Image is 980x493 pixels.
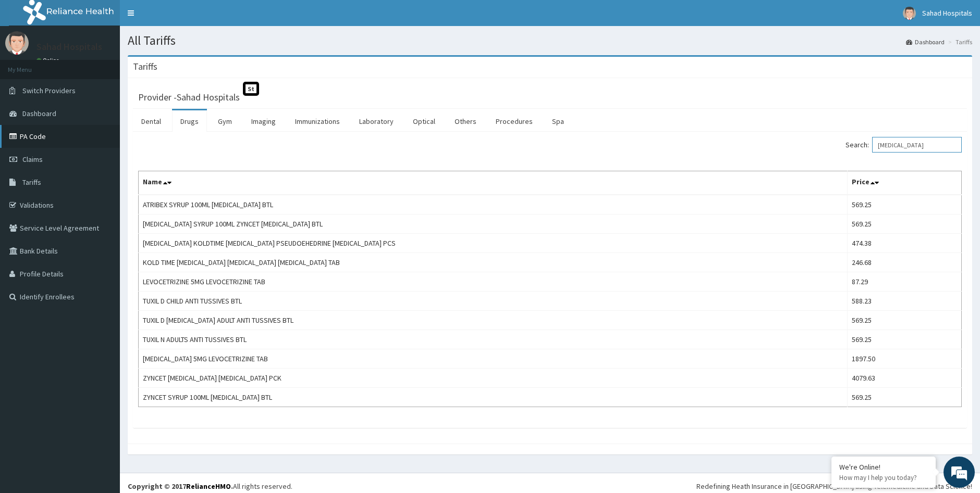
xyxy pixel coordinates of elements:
[60,131,144,236] span: We're online!
[5,284,199,321] textarea: Type your message and hit 'Enter'
[128,34,972,47] h1: All Tariffs
[139,311,848,330] td: TUXIL D [MEDICAL_DATA] ADULT ANTI TUSSIVES BTL
[22,86,76,95] span: Switch Providers
[872,137,962,153] input: Search:
[847,214,961,234] td: 569.25
[186,482,231,491] a: RelianceHMO
[139,369,848,388] td: ZYNCET [MEDICAL_DATA] [MEDICAL_DATA] PCK
[847,253,961,272] td: 246.68
[847,349,961,369] td: 1897.50
[906,37,945,46] a: Dashboard
[128,482,233,491] strong: Copyright © 2017 .
[36,57,62,64] a: Online
[138,93,240,102] h3: Provider - Sahad Hospitals
[139,253,848,272] td: KOLD TIME [MEDICAL_DATA] [MEDICAL_DATA] [MEDICAL_DATA] TAB
[139,272,848,292] td: LEVOCETRIZINE 5MG LEVOCETRIZINE TAB
[903,7,916,20] img: User Image
[287,110,348,132] a: Immunizations
[487,110,541,132] a: Procedures
[19,52,42,78] img: d_794563401_company_1708531726252_794563401
[22,155,43,164] span: Claims
[22,109,56,118] span: Dashboard
[139,349,848,369] td: [MEDICAL_DATA] 5MG LEVOCETRIZINE TAB
[446,110,485,132] a: Others
[696,481,972,491] div: Redefining Heath Insurance in [GEOGRAPHIC_DATA] using Telemedicine and Data Science!
[846,137,962,153] label: Search:
[847,330,961,349] td: 569.25
[847,171,961,195] th: Price
[36,42,102,52] p: Sahad Hospitals
[139,195,848,214] td: ATRIBEX SYRUP 100ML [MEDICAL_DATA] BTL
[139,388,848,407] td: ZYNCET SYRUP 100ML [MEDICAL_DATA] BTL
[139,330,848,349] td: TUXIL N ADULTS ANTI TUSSIVES BTL
[847,195,961,214] td: 569.25
[5,31,29,55] img: User Image
[839,473,928,482] p: How may I help you today?
[847,272,961,292] td: 87.29
[847,369,961,388] td: 4079.63
[139,234,848,253] td: [MEDICAL_DATA] KOLDTIME [MEDICAL_DATA] PSEUDOEHEDRINE [MEDICAL_DATA] PCS
[847,234,961,253] td: 474.38
[133,110,169,132] a: Dental
[847,292,961,311] td: 588.23
[946,37,972,46] li: Tariffs
[839,462,928,472] div: We're Online!
[847,388,961,407] td: 569.25
[139,171,848,195] th: Name
[22,178,41,187] span: Tariffs
[133,62,157,71] h3: Tariffs
[405,110,444,132] a: Optical
[544,110,572,132] a: Spa
[243,110,284,132] a: Imaging
[54,58,175,72] div: Chat with us now
[139,214,848,234] td: [MEDICAL_DATA] SYRUP 100ML ZYNCET [MEDICAL_DATA] BTL
[210,110,240,132] a: Gym
[139,292,848,311] td: TUXIL D CHILD ANTI TUSSIVES BTL
[847,311,961,330] td: 569.25
[243,82,259,96] span: St
[351,110,402,132] a: Laboratory
[171,5,196,30] div: Minimize live chat window
[172,110,207,132] a: Drugs
[922,8,972,18] span: Sahad Hospitals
